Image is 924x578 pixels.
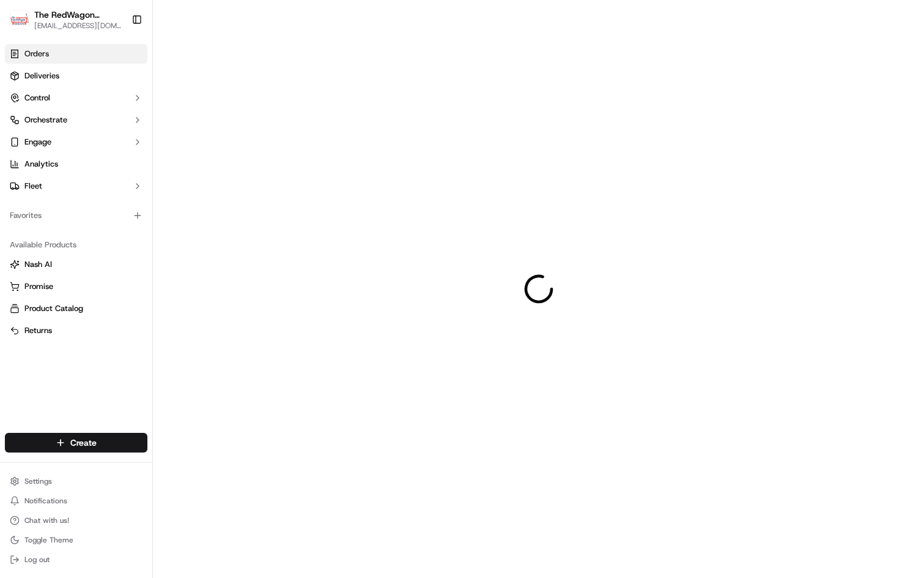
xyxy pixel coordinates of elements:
span: Orders [24,48,49,59]
span: API Documentation [116,274,196,286]
button: The RedWagon DeliversThe RedWagon Delivers[EMAIL_ADDRESS][DOMAIN_NAME] [5,5,127,34]
a: Returns [10,325,142,336]
img: 1736555255976-a54dd68f-1ca7-489b-9aae-adbdc363a1c4 [12,117,34,139]
button: Settings [5,473,147,490]
span: [PERSON_NAME] [38,223,99,233]
img: Nash [12,12,37,37]
button: Returns [5,321,147,340]
img: 1736555255976-a54dd68f-1ca7-489b-9aae-adbdc363a1c4 [24,190,34,200]
p: Welcome 👋 [12,49,223,69]
span: Orchestrate [24,114,67,126]
button: Start new chat [208,121,223,135]
span: Analytics [24,159,58,170]
a: 📗Knowledge Base [7,269,98,291]
a: 💻API Documentation [98,269,201,291]
div: 📗 [12,275,22,285]
span: Log out [24,555,50,565]
button: Nash AI [5,255,147,274]
a: Nash AI [10,259,142,270]
button: Control [5,88,147,108]
a: Analytics [5,154,147,174]
button: Log out [5,551,147,568]
span: Fleet [24,181,42,192]
div: Available Products [5,235,147,255]
span: Chat with us! [24,516,69,525]
span: Settings [24,476,52,486]
button: The RedWagon Delivers [34,9,122,21]
span: Promise [24,281,53,292]
span: Knowledge Base [24,274,94,286]
span: [DATE] [108,190,133,200]
span: [PERSON_NAME] [38,190,99,200]
span: Control [24,92,50,103]
a: Orders [5,44,147,64]
button: Engage [5,132,147,152]
span: • [102,190,106,200]
button: Fleet [5,176,147,196]
div: 💻 [103,275,113,285]
img: Angelique Valdez [12,211,32,231]
span: • [102,223,106,233]
a: Product Catalog [10,303,142,314]
span: Engage [24,137,51,148]
a: Promise [10,281,142,292]
span: Notifications [24,496,67,506]
img: 1738778727109-b901c2ba-d612-49f7-a14d-d897ce62d23f [26,117,48,139]
button: Chat with us! [5,512,147,529]
span: Nash AI [24,259,52,270]
button: Product Catalog [5,299,147,318]
button: Promise [5,277,147,296]
span: Pylon [122,304,148,313]
a: Deliveries [5,66,147,86]
button: Toggle Theme [5,531,147,549]
input: Got a question? Start typing here... [32,79,220,92]
span: Toggle Theme [24,535,73,545]
span: [DATE] [108,223,133,233]
a: Powered byPylon [86,303,148,313]
img: Angelique Valdez [12,178,32,198]
div: We're available if you need us! [55,129,168,139]
button: See all [190,157,223,171]
button: Notifications [5,492,147,509]
div: Past conversations [12,159,82,169]
img: 1736555255976-a54dd68f-1ca7-489b-9aae-adbdc363a1c4 [24,223,34,233]
span: Deliveries [24,70,59,81]
span: Returns [24,325,52,336]
span: Product Catalog [24,303,83,314]
button: Orchestrate [5,110,147,130]
div: Start new chat [55,117,201,129]
div: Favorites [5,206,147,225]
span: Create [70,437,97,449]
button: Create [5,433,147,452]
img: The RedWagon Delivers [10,10,29,29]
button: [EMAIL_ADDRESS][DOMAIN_NAME] [34,21,122,31]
